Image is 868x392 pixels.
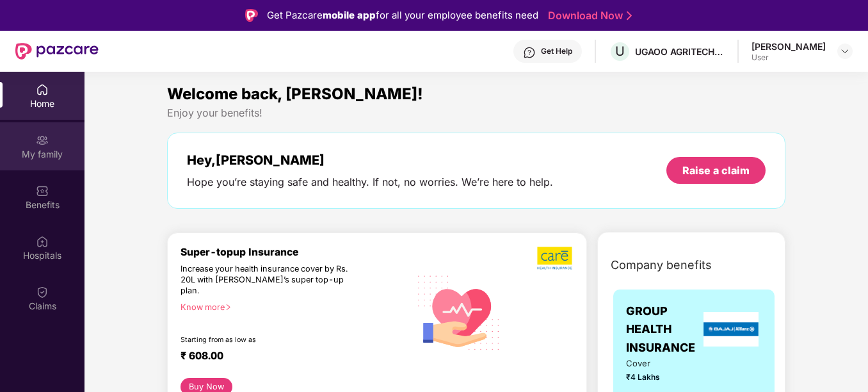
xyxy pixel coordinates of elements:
[36,83,49,96] img: svg+xml;base64,PHN2ZyBpZD0iSG9tZSIgeG1sbnM9Imh0dHA6Ly93d3cudzMub3JnLzIwMDAvc3ZnIiB3aWR0aD0iMjAiIG...
[181,246,410,258] div: Super-topup Insurance
[167,106,785,120] div: Enjoy your benefits!
[225,304,232,311] span: right
[15,43,99,60] img: New Pazcare Logo
[611,256,712,274] span: Company benefits
[323,9,376,21] strong: mobile app
[523,46,536,59] img: svg+xml;base64,PHN2ZyBpZD0iSGVscC0zMngzMiIgeG1sbnM9Imh0dHA6Ly93d3cudzMub3JnLzIwMDAvc3ZnIiB3aWR0aD...
[36,184,49,197] img: svg+xml;base64,PHN2ZyBpZD0iQmVuZWZpdHMiIHhtbG5zPSJodHRwOi8vd3d3LnczLm9yZy8yMDAwL3N2ZyIgd2lkdGg9Ij...
[181,264,355,297] div: Increase your health insurance cover by Rs. 20L with [PERSON_NAME]’s super top-up plan.
[36,235,49,248] img: svg+xml;base64,PHN2ZyBpZD0iSG9zcGl0YWxzIiB4bWxucz0iaHR0cDovL3d3dy53My5vcmcvMjAwMC9zdmciIHdpZHRoPS...
[181,302,402,311] div: Know more
[187,152,553,168] div: Hey, [PERSON_NAME]
[626,302,700,357] span: GROUP HEALTH INSURANCE
[703,312,759,347] img: insurerLogo
[627,9,632,22] img: Stroke
[181,350,397,365] div: ₹ 608.00
[36,134,49,147] img: svg+xml;base64,PHN2ZyB3aWR0aD0iMjAiIGhlaWdodD0iMjAiIHZpZXdCb3g9IjAgMCAyMCAyMCIgZmlsbD0ibm9uZSIgeG...
[181,336,355,345] div: Starting from as low as
[751,53,826,63] div: User
[615,44,625,59] span: U
[267,8,538,23] div: Get Pazcare for all your employee benefits need
[548,9,628,22] a: Download Now
[682,163,750,177] div: Raise a claim
[751,40,826,53] div: [PERSON_NAME]
[410,262,508,362] img: svg+xml;base64,PHN2ZyB4bWxucz0iaHR0cDovL3d3dy53My5vcmcvMjAwMC9zdmciIHhtbG5zOnhsaW5rPSJodHRwOi8vd3...
[635,45,725,58] div: UGAOO AGRITECH PRIVATE LIMITED
[245,9,258,22] img: Logo
[541,46,572,56] div: Get Help
[626,357,685,370] span: Cover
[36,286,49,298] img: svg+xml;base64,PHN2ZyBpZD0iQ2xhaW0iIHhtbG5zPSJodHRwOi8vd3d3LnczLm9yZy8yMDAwL3N2ZyIgd2lkdGg9IjIwIi...
[167,85,423,103] span: Welcome back, [PERSON_NAME]!
[187,176,553,189] div: Hope you’re staying safe and healthy. If not, no worries. We’re here to help.
[537,246,574,270] img: b5dec4f62d2307b9de63beb79f102df3.png
[840,46,850,56] img: svg+xml;base64,PHN2ZyBpZD0iRHJvcGRvd24tMzJ4MzIiIHhtbG5zPSJodHRwOi8vd3d3LnczLm9yZy8yMDAwL3N2ZyIgd2...
[626,372,685,384] span: ₹4 Lakhs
